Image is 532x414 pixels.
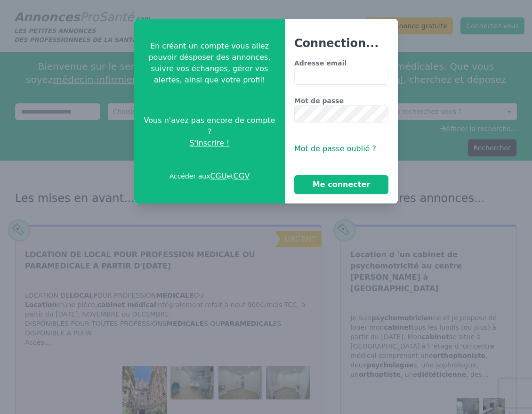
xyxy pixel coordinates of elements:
span: S'inscrire ! [190,138,230,149]
label: Adresse email [294,58,388,68]
a: CGU [210,171,226,180]
p: Accéder aux et [169,170,250,182]
p: En créant un compte vous allez pouvoir désposer des annonces, suivre vos échanges, gérer vos aler... [142,41,277,86]
label: Mot de passe [294,96,388,106]
span: Mot de passe oublié ? [294,144,376,153]
span: Vous n'avez pas encore de compte ? [142,115,277,138]
button: Me connecter [294,175,388,194]
h3: Connection... [294,36,388,51]
a: CGV [234,171,250,180]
